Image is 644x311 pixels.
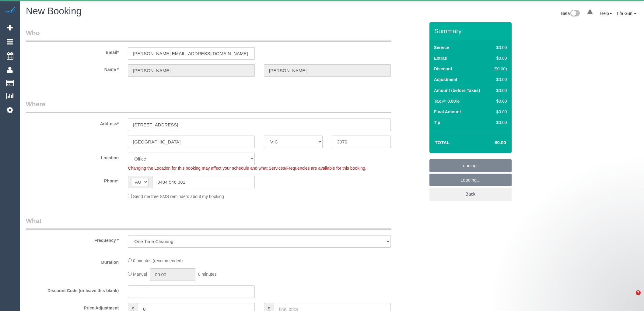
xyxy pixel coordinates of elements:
legend: What [26,216,391,230]
a: Help [600,11,612,16]
label: Name * [21,64,123,72]
label: Amount (before Taxes) [434,87,480,94]
span: 0 minutes [198,272,217,277]
label: Location [21,153,123,161]
span: 0 minutes (recommended) [133,258,183,263]
label: Service [434,44,449,51]
div: $0.00 [491,119,507,125]
div: ($0.00) [491,66,507,72]
h4: $0.00 [476,140,506,145]
iframe: Intercom live chat [623,290,638,305]
div: $0.00 [491,109,507,115]
label: Extras [434,55,447,61]
img: Automaid Logo [4,6,16,15]
strong: Total [435,140,450,145]
label: Email* [21,47,123,55]
label: Discount [434,66,452,72]
legend: Who [26,28,391,42]
a: Beta [561,11,580,16]
input: Suburb* [128,136,255,148]
label: Adjustment [434,76,457,83]
div: $0.00 [491,76,507,83]
a: Tifa Guni [616,11,636,16]
span: New Booking [26,6,82,16]
input: Last Name* [264,64,391,77]
label: Tip [434,119,440,125]
a: Back [429,188,512,200]
label: Frequency * [21,235,123,243]
div: $0.00 [491,87,507,94]
label: Duration [21,257,123,265]
input: Phone* [152,176,255,188]
input: Email* [128,47,255,60]
span: Changing the Location for this booking may affect your schedule and what Services/Frequencies are... [128,166,366,171]
div: $0.00 [491,98,507,104]
label: Final Amount [434,109,461,115]
span: Send me free SMS reminders about my booking [133,194,224,199]
label: Price Adjustment [21,303,123,311]
span: Manual [133,272,147,277]
input: Post Code* [332,136,390,148]
img: New interface [570,10,580,18]
h3: Summary [434,27,509,34]
label: Phone* [21,176,123,184]
legend: Where [26,100,391,113]
div: $0.00 [491,55,507,61]
span: 7 [636,290,641,295]
label: Tax @ 0.00% [434,98,460,104]
label: Address* [21,118,123,127]
label: Discount Code (or leave this blank) [21,285,123,294]
input: First Name* [128,64,255,77]
div: $0.00 [491,44,507,51]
